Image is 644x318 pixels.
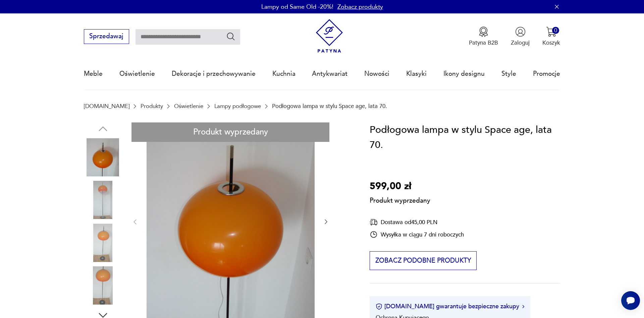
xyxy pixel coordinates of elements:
[621,291,640,310] iframe: Smartsupp widget button
[469,26,498,47] button: Patyna B2B
[370,251,477,270] button: Zobacz podobne produkty
[511,39,530,47] p: Zaloguj
[226,32,236,41] button: Szukaj
[370,179,430,194] p: 599,00 zł
[337,3,383,11] a: Zobacz produkty
[141,103,163,109] a: Produkty
[406,58,427,89] a: Klasyki
[478,26,489,37] img: Ikona medalu
[515,26,526,37] img: Ikonka użytkownika
[370,218,464,226] div: Dostawa od 45,00 PLN
[84,34,129,40] a: Sprzedawaj
[443,58,485,89] a: Ikony designu
[261,3,333,11] p: Lampy od Same Old -20%!
[542,26,560,47] button: 0Koszyk
[313,19,346,53] img: Patyna - sklep z meblami i dekoracjami vintage
[533,58,560,89] a: Promocje
[272,58,296,89] a: Kuchnia
[552,27,559,34] div: 0
[174,103,203,109] a: Oświetlenie
[469,26,498,47] a: Ikona medaluPatyna B2B
[370,230,464,238] div: Wysyłka w ciągu 7 dni roboczych
[376,303,382,310] img: Ikona certyfikatu
[84,103,129,109] a: [DOMAIN_NAME]
[370,218,378,226] img: Ikona dostawy
[546,26,556,37] img: Ikona koszyka
[522,305,524,308] img: Ikona strzałki w prawo
[214,103,261,109] a: Lampy podłogowe
[364,58,389,89] a: Nowości
[172,58,256,89] a: Dekoracje i przechowywanie
[376,302,524,311] button: [DOMAIN_NAME] gwarantuje bezpieczne zakupy
[272,103,387,109] p: Podłogowa lampa w stylu Space age, lata 70.
[370,194,430,205] p: Produkt wyprzedany
[84,29,129,44] button: Sprzedawaj
[469,39,498,47] p: Patyna B2B
[84,58,103,89] a: Meble
[542,39,560,47] p: Koszyk
[511,26,530,47] button: Zaloguj
[119,58,155,89] a: Oświetlenie
[370,122,560,153] h1: Podłogowa lampa w stylu Space age, lata 70.
[501,58,516,89] a: Style
[312,58,347,89] a: Antykwariat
